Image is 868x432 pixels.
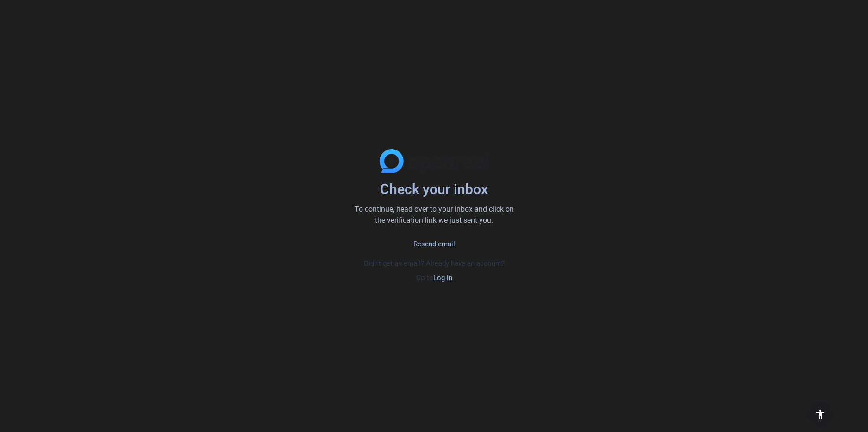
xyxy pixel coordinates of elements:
[380,149,488,173] img: blue-gradient.svg
[413,239,455,250] a: Resend email
[351,181,518,198] p: Check your inbox
[433,274,452,282] a: Log in
[416,274,452,282] span: Go to
[364,259,505,268] span: Didn't get an email? Already have an account?
[351,204,518,226] p: To continue, head over to your inbox and click on the verification link we just sent you.
[815,409,826,420] mat-icon: accessibility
